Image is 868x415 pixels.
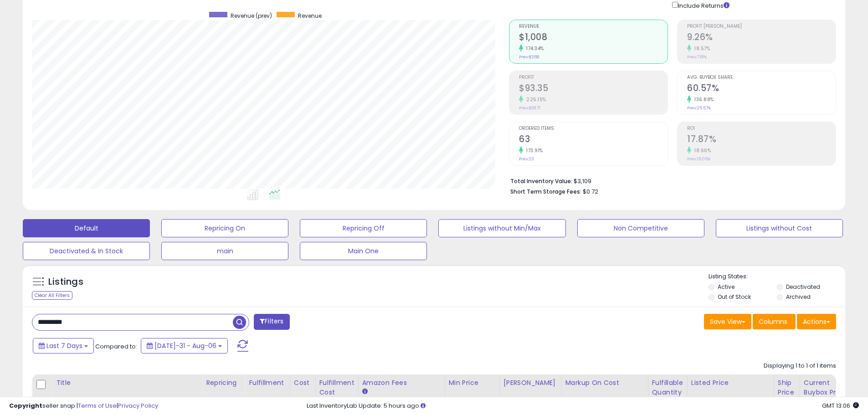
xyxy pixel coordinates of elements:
small: Prev: $28.71 [519,105,540,111]
span: Compared to: [95,342,137,351]
div: Fulfillment [249,378,286,388]
h5: Listings [48,276,83,288]
label: Active [718,283,734,291]
small: 136.88% [691,96,714,103]
h2: $1,008 [519,32,668,44]
div: Title [56,378,198,388]
th: The percentage added to the cost of goods (COGS) that forms the calculator for Min & Max prices. [561,374,648,410]
button: Listings without Cost [716,219,843,237]
small: Prev: $368 [519,54,539,60]
button: Repricing On [161,219,288,237]
div: Fulfillable Quantity [652,378,683,397]
label: Archived [786,293,811,301]
button: main [161,242,288,260]
div: Repricing [206,378,241,388]
button: Columns [753,314,796,329]
button: Actions [797,314,836,329]
button: Non Competitive [577,219,704,237]
span: Columns [759,317,787,326]
a: Terms of Use [78,401,117,410]
div: Markup on Cost [565,378,644,388]
span: ROI [687,126,836,131]
button: Repricing Off [300,219,427,237]
strong: Copyright [9,401,42,410]
div: Fulfillment Cost [319,378,354,397]
span: Last 7 Days [46,341,82,350]
div: Displaying 1 to 1 of 1 items [764,362,836,370]
button: [DATE]-31 - Aug-06 [141,338,228,354]
small: 18.66% [691,147,711,154]
b: Total Inventory Value: [510,177,572,185]
h2: 17.87% [687,134,836,146]
small: 18.57% [691,45,710,52]
span: Avg. Buybox Share [687,75,836,80]
div: Clear All Filters [32,291,72,300]
small: Prev: 7.81% [687,54,707,60]
h2: 9.26% [687,32,836,44]
button: Listings without Min/Max [438,219,565,237]
button: Last 7 Days [33,338,94,354]
small: 173.91% [523,147,543,154]
span: Profit [PERSON_NAME] [687,24,836,29]
button: Deactivated & In Stock [23,242,150,260]
span: 2025-08-14 13:06 GMT [822,401,859,410]
span: [DATE]-31 - Aug-06 [154,341,216,350]
div: Listed Price [691,378,770,388]
a: Privacy Policy [118,401,158,410]
small: Prev: 25.57% [687,105,711,111]
h2: 60.57% [687,83,836,95]
button: Default [23,219,150,237]
div: Ship Price [778,378,796,397]
span: Revenue [519,24,668,29]
span: $0.72 [583,187,598,196]
div: seller snap | | [9,402,158,410]
label: Deactivated [786,283,820,291]
span: Revenue [298,12,322,20]
label: Out of Stock [718,293,751,301]
small: 174.34% [523,45,544,52]
small: Amazon Fees. [362,388,368,396]
b: Short Term Storage Fees: [510,188,581,195]
div: [PERSON_NAME] [503,378,558,388]
small: Prev: 23 [519,156,534,162]
small: Prev: 15.06% [687,156,710,162]
div: Last InventoryLab Update: 5 hours ago. [307,402,859,410]
h2: 63 [519,134,668,146]
div: Amazon Fees [362,378,441,388]
button: Main One [300,242,427,260]
span: Revenue (prev) [231,12,272,20]
p: Listing States: [709,272,845,281]
div: Current Buybox Price [804,378,851,397]
button: Filters [254,314,289,330]
li: $3,109 [510,175,829,186]
h2: $93.35 [519,83,668,95]
div: Cost [294,378,312,388]
div: Min Price [449,378,496,388]
button: Save View [704,314,751,329]
small: 225.15% [523,96,546,103]
span: Profit [519,75,668,80]
span: Ordered Items [519,126,668,131]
